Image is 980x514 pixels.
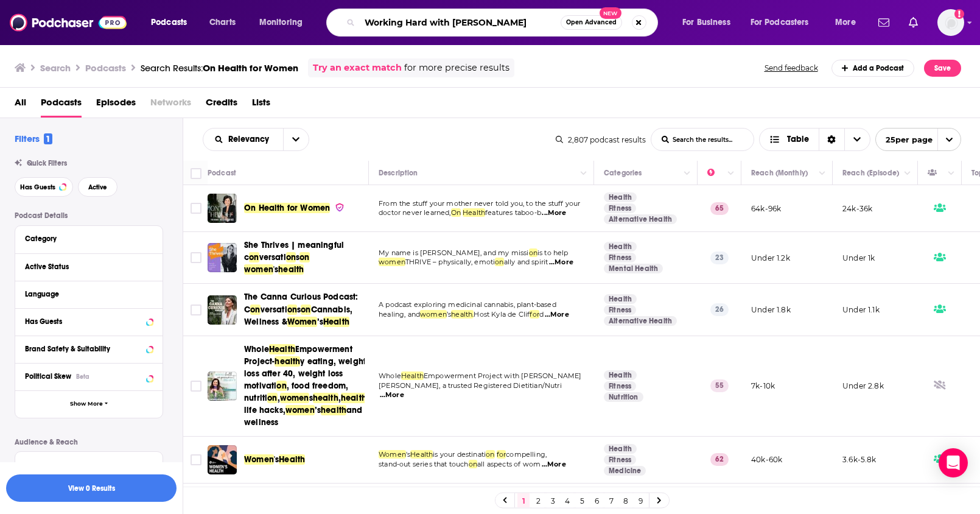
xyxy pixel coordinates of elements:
[842,305,880,315] p: Under 1.1k
[547,493,559,508] a: 3
[252,93,270,118] a: Lists
[604,192,637,202] a: Health
[604,316,677,326] a: Alternative Health
[604,203,636,213] a: Fitness
[944,166,959,181] button: Column Actions
[529,248,537,257] span: on
[15,133,52,144] h2: Filters
[203,135,283,144] button: open menu
[208,243,237,272] a: She Thrives | meaningful conversations on women's health
[244,202,345,214] a: On Health for Women
[530,310,539,319] span: for
[724,166,738,181] button: Column Actions
[313,393,338,403] span: health
[469,460,477,468] span: on
[561,15,622,30] button: Open AdvancedNew
[244,291,365,328] a: The Canna Curious Podcast: ConversationsonCannabis, Wellness &Women’sHealth
[954,9,964,19] svg: Add a profile image
[338,9,670,37] div: Search podcasts, credits, & more...
[321,405,346,415] span: health
[545,310,569,320] span: ...More
[25,345,142,353] div: Brand Safety & Suitability
[939,448,968,477] div: Open Intercom Messenger
[680,166,695,181] button: Column Actions
[151,14,187,31] span: Podcasts
[141,62,298,74] div: Search Results:
[604,455,636,465] a: Fitness
[278,393,280,403] span: ,
[44,133,52,144] span: 1
[751,305,791,315] p: Under 1.8k
[379,300,556,309] span: A podcast exploring medicinal cannabis, plant-based
[401,371,424,380] span: Health
[338,393,341,403] span: ,
[842,203,872,214] p: 24k-36k
[751,253,790,263] p: Under 1.2k
[244,344,269,354] span: Whole
[561,493,573,508] a: 4
[286,252,296,262] span: on
[208,295,237,325] img: The Canna Curious Podcast: Conversations on Cannabis, Wellness & Women’s Health
[259,14,303,31] span: Monitoring
[827,13,871,32] button: open menu
[275,356,300,367] span: health
[20,184,55,191] span: Has Guests
[463,208,485,217] span: Health
[604,392,643,402] a: Nutrition
[477,460,541,468] span: all aspects of wom
[279,454,305,465] span: Health
[25,314,153,329] button: Has Guests
[203,62,298,74] span: On Health for Women
[379,371,401,380] span: Whole
[900,166,915,181] button: Column Actions
[604,253,636,262] a: Fitness
[208,371,237,401] img: Whole Health Empowerment Project- healthy eating, weight loss after 40, weight loss motivation, f...
[191,203,201,214] span: Toggle select row
[309,393,313,403] span: s
[41,93,82,118] a: Podcasts
[208,445,237,474] img: Women's Health
[576,166,591,181] button: Column Actions
[604,166,642,180] div: Categories
[532,493,544,508] a: 2
[6,474,177,502] button: View 0 Results
[297,305,301,315] span: s
[191,454,201,465] span: Toggle select row
[283,128,309,150] button: open menu
[604,242,637,252] a: Health
[287,317,317,327] span: Women
[317,317,323,327] span: ’s
[759,128,870,151] button: Choose View
[285,405,315,415] span: women
[549,258,573,267] span: ...More
[405,258,495,266] span: THRIVE – physically, emoti
[590,493,603,508] a: 6
[751,454,782,465] p: 40k-60k
[451,208,461,217] span: On
[842,381,884,391] p: Under 2.8k
[710,453,729,465] p: 62
[244,305,352,327] span: Cannabis, Wellness &
[873,12,894,33] a: Show notifications dropdown
[25,457,153,472] button: Power Score™
[299,252,309,262] span: on
[634,493,646,508] a: 9
[25,461,142,470] div: Power Score™
[25,372,71,381] span: Political Skew
[280,393,309,403] span: women
[404,61,509,75] span: for more precise results
[76,373,89,381] div: Beta
[10,11,127,34] img: Podchaser - Follow, Share and Rate Podcasts
[78,177,117,197] button: Active
[273,264,278,275] span: 's
[682,14,730,31] span: For Business
[25,341,153,356] button: Brand Safety & Suitability
[251,13,318,32] button: open menu
[604,466,646,476] a: Medicine
[244,393,371,415] span: y life hacks,
[620,493,632,508] a: 8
